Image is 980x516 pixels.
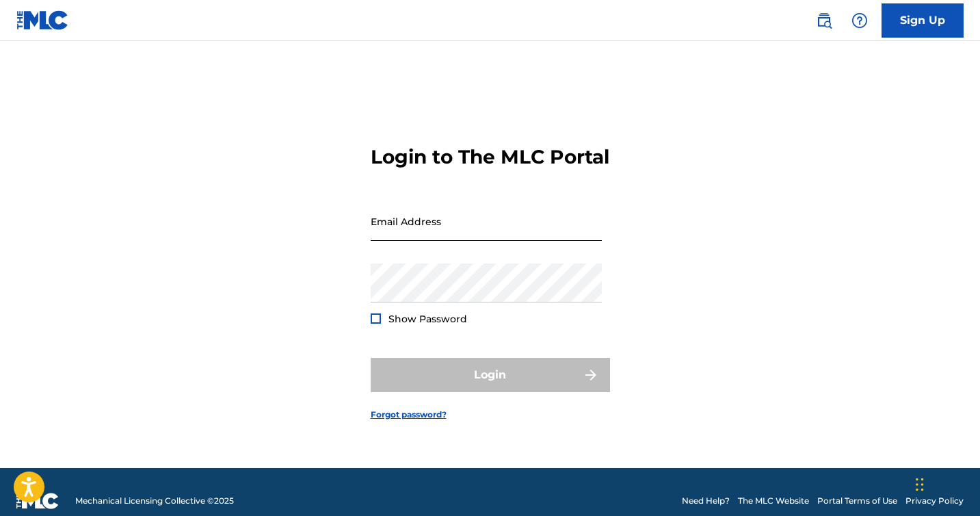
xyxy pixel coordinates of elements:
a: Need Help? [682,495,730,507]
img: help [851,12,868,29]
a: Forgot password? [371,409,447,421]
div: Help [846,7,873,34]
img: MLC Logo [16,10,69,30]
img: logo [16,493,59,509]
a: Portal Terms of Use [817,495,897,507]
a: Privacy Policy [905,495,964,507]
span: Show Password [388,313,467,325]
iframe: Chat Widget [912,450,980,516]
a: Public Search [810,7,838,34]
h3: Login to The MLC Portal [371,145,609,169]
a: The MLC Website [738,495,809,507]
img: search [816,12,832,29]
span: Mechanical Licensing Collective © 2025 [75,495,234,507]
div: Drag [916,464,924,505]
a: Sign Up [882,3,964,38]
